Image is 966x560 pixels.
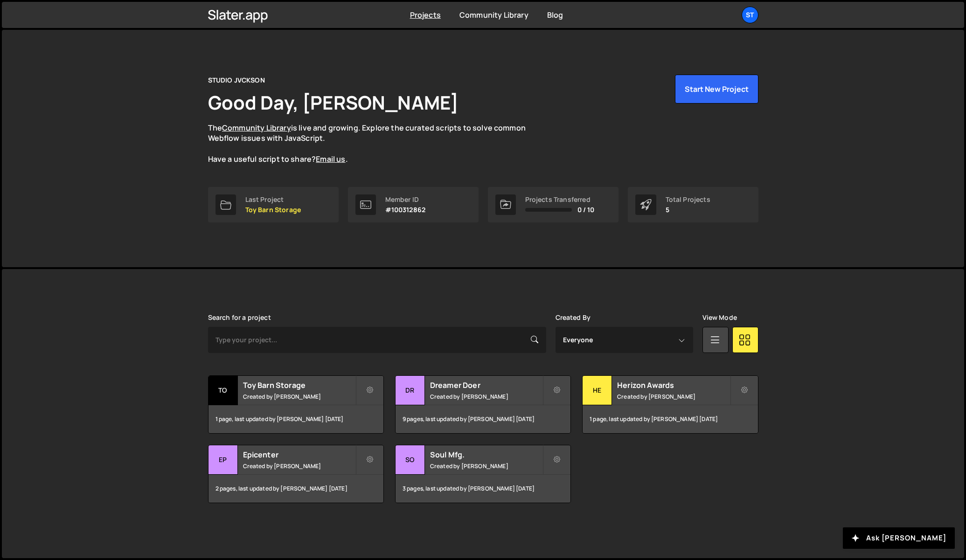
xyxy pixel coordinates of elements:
[430,449,542,460] h2: Soul Mfg.
[208,376,238,405] div: To
[666,196,710,203] div: Total Projects
[617,380,730,390] h2: Herizon Awards
[410,10,441,20] a: Projects
[243,462,355,470] small: Created by [PERSON_NAME]
[702,314,737,321] label: View Mode
[316,154,345,164] a: Email us
[617,393,730,401] small: Created by [PERSON_NAME]
[396,475,570,503] div: 3 pages, last updated by [PERSON_NAME] [DATE]
[547,10,563,20] a: Blog
[243,449,355,460] h2: Epicenter
[395,375,571,434] a: Dr Dreamer Doer Created by [PERSON_NAME] 9 pages, last updated by [PERSON_NAME] [DATE]
[556,314,591,321] label: Created By
[208,445,238,475] div: Ep
[208,75,265,86] div: STUDIO JVCKSON
[396,376,425,405] div: Dr
[243,393,355,401] small: Created by [PERSON_NAME]
[675,75,758,104] button: Start New Project
[583,376,612,405] div: He
[525,196,595,203] div: Projects Transferred
[582,375,758,434] a: He Herizon Awards Created by [PERSON_NAME] 1 page, last updated by [PERSON_NAME] [DATE]
[208,375,384,434] a: To Toy Barn Storage Created by [PERSON_NAME] 1 page, last updated by [PERSON_NAME] [DATE]
[208,475,383,503] div: 2 pages, last updated by [PERSON_NAME] [DATE]
[208,327,546,353] input: Type your project...
[430,393,542,401] small: Created by [PERSON_NAME]
[396,405,570,433] div: 9 pages, last updated by [PERSON_NAME] [DATE]
[245,196,301,203] div: Last Project
[430,462,542,470] small: Created by [PERSON_NAME]
[208,123,544,165] p: The is live and growing. Explore the curated scripts to solve common Webflow issues with JavaScri...
[208,90,459,115] h1: Good Day, [PERSON_NAME]
[742,7,758,23] a: ST
[396,445,425,475] div: So
[583,405,758,433] div: 1 page, last updated by [PERSON_NAME] [DATE]
[395,445,571,503] a: So Soul Mfg. Created by [PERSON_NAME] 3 pages, last updated by [PERSON_NAME] [DATE]
[459,10,528,20] a: Community Library
[208,187,339,222] a: Last Project Toy Barn Storage
[385,206,426,214] p: #100312862
[208,405,383,433] div: 1 page, last updated by [PERSON_NAME] [DATE]
[843,527,955,549] button: Ask [PERSON_NAME]
[666,206,710,214] p: 5
[222,123,291,133] a: Community Library
[208,314,271,321] label: Search for a project
[243,380,355,390] h2: Toy Barn Storage
[245,206,301,214] p: Toy Barn Storage
[577,206,595,214] span: 0 / 10
[208,445,384,503] a: Ep Epicenter Created by [PERSON_NAME] 2 pages, last updated by [PERSON_NAME] [DATE]
[385,196,426,203] div: Member ID
[430,380,542,390] h2: Dreamer Doer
